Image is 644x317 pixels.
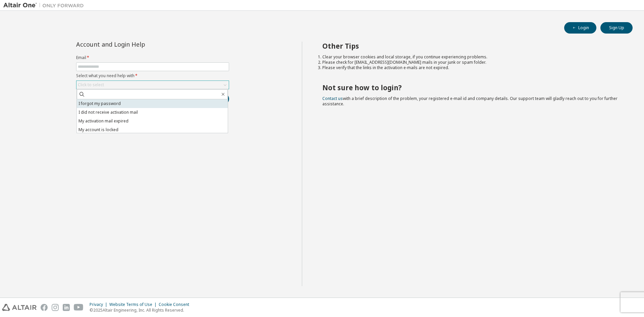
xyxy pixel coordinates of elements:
[564,22,596,34] button: Login
[600,22,633,34] button: Sign Up
[109,302,159,307] div: Website Terms of Use
[90,307,193,313] p: © 2025 Altair Engineering, Inc. All Rights Reserved.
[76,81,229,89] div: Click to select
[322,65,621,70] li: Please verify that the links in the activation e-mails are not expired.
[322,96,618,107] span: with a brief description of the problem, your registered e-mail id and company details. Our suppo...
[322,83,621,92] h2: Not sure how to login?
[76,73,229,78] label: Select what you need help with
[159,302,193,307] div: Cookie Consent
[76,42,199,47] div: Account and Login Help
[2,304,37,311] img: altair_logo.svg
[90,302,109,307] div: Privacy
[3,2,87,9] img: Altair One
[322,96,343,101] a: Contact us
[52,304,59,311] img: instagram.svg
[78,82,104,88] div: Click to select
[74,304,84,311] img: youtube.svg
[322,42,621,50] h2: Other Tips
[77,99,228,108] li: I forgot my password
[76,55,229,60] label: Email
[322,60,621,65] li: Please check for [EMAIL_ADDRESS][DOMAIN_NAME] mails in your junk or spam folder.
[41,304,48,311] img: facebook.svg
[63,304,70,311] img: linkedin.svg
[322,54,621,60] li: Clear your browser cookies and local storage, if you continue experiencing problems.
